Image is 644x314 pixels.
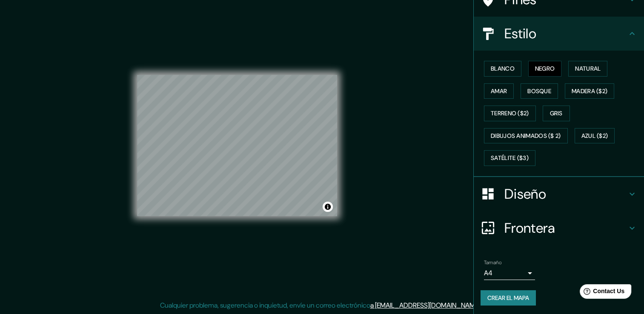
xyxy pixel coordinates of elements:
button: Dibujos animados ($ 2) [484,128,568,144]
button: Blanco [484,61,521,77]
h4: Diseño [504,186,627,203]
label: Tamaño [484,259,501,266]
button: Terreno ($2) [484,106,536,121]
font: Gris [550,108,563,119]
font: Azul ($2) [581,131,608,141]
button: Crear el mapa [481,290,536,306]
button: Satélite ($3) [484,150,535,166]
div: Estilo [474,17,644,51]
font: Amar [491,86,507,97]
button: Bosque [521,83,558,99]
button: Amar [484,83,514,99]
font: Dibujos animados ($ 2) [491,131,561,141]
button: Negro [528,61,562,77]
div: A4 [484,266,535,280]
canvas: Mapa [137,75,337,216]
a: a [EMAIL_ADDRESS][DOMAIN_NAME] [370,301,480,310]
font: Bosque [527,86,551,97]
button: Gris [543,106,570,121]
p: Cualquier problema, sugerencia o inquietud, envíe un correo electrónico . [160,300,481,311]
button: Natural [568,61,607,77]
font: Satélite ($3) [491,153,529,163]
h4: Frontera [504,220,627,237]
font: Crear el mapa [487,293,529,303]
font: Madera ($2) [572,86,607,97]
iframe: Help widget launcher [568,281,635,305]
div: Frontera [474,211,644,245]
font: Natural [575,63,601,74]
h4: Estilo [504,25,627,42]
font: Blanco [491,63,515,74]
button: Azul ($2) [575,128,615,144]
div: Diseño [474,177,644,211]
font: Negro [535,63,555,74]
button: Madera ($2) [565,83,614,99]
button: Alternar atribución [323,202,333,212]
font: Terreno ($2) [491,108,529,119]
